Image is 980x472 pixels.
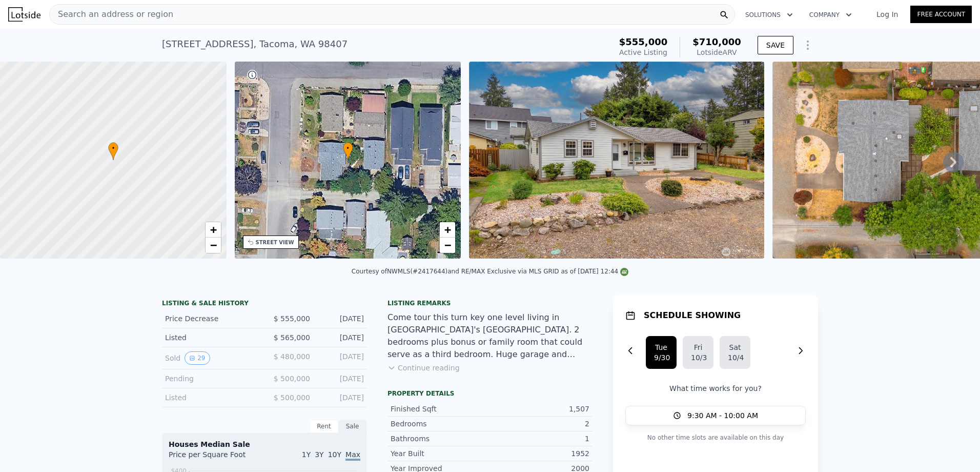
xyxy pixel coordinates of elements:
[210,223,216,236] span: +
[387,311,593,361] div: Come tour this turn key one level living in [GEOGRAPHIC_DATA]'s [GEOGRAPHIC_DATA]. 2 bedrooms plu...
[469,62,764,259] img: Sale: 167376158 Parcel: 101017281
[274,375,310,383] span: $ 500,000
[169,449,264,466] div: Price per Square Foot
[343,144,353,153] span: •
[162,37,348,51] div: [STREET_ADDRESS] , Tacoma , WA 98407
[256,239,294,246] div: STREET VIEW
[165,373,256,384] div: Pending
[620,268,628,276] img: NWMLS Logo
[274,333,310,342] span: $ 565,000
[691,352,705,363] div: 10/3
[318,351,364,365] div: [DATE]
[720,336,750,369] button: Sat10/4
[440,238,455,253] a: Zoom out
[338,420,367,433] div: Sale
[654,352,668,363] div: 9/30
[210,239,216,251] span: −
[343,142,353,160] div: •
[692,36,741,47] span: $710,000
[391,434,490,444] div: Bathrooms
[274,352,310,361] span: $ 480,000
[654,342,668,352] div: Tue
[108,142,118,160] div: •
[490,434,589,444] div: 1
[165,392,256,403] div: Listed
[444,239,451,251] span: −
[387,299,593,307] div: Listing remarks
[391,448,490,459] div: Year Built
[910,6,972,23] a: Free Account
[387,389,593,398] div: Property details
[345,450,360,461] span: Max
[8,7,40,22] img: Lotside
[490,419,589,429] div: 2
[328,450,341,459] span: 10Y
[444,223,451,236] span: +
[169,439,360,449] div: Houses Median Sale
[440,222,455,238] a: Zoom in
[391,419,490,429] div: Bedrooms
[625,383,806,394] p: What time works for you?
[625,406,806,425] button: 9:30 AM - 10:00 AM
[310,420,338,433] div: Rent
[619,48,667,56] span: Active Listing
[50,8,173,21] span: Search an address or region
[728,352,742,363] div: 10/4
[165,313,256,324] div: Price Decrease
[683,336,713,369] button: Fri10/3
[318,313,364,324] div: [DATE]
[490,404,589,414] div: 1,507
[687,410,758,421] span: 9:30 AM - 10:00 AM
[108,144,118,153] span: •
[728,342,742,352] div: Sat
[625,431,806,444] p: No other time slots are available on this day
[162,299,367,309] div: LISTING & SALE HISTORY
[691,342,705,352] div: Fri
[391,404,490,414] div: Finished Sqft
[318,332,364,343] div: [DATE]
[274,394,310,402] span: $ 500,000
[274,314,310,323] span: $ 555,000
[692,47,741,57] div: Lotside ARV
[801,6,860,24] button: Company
[619,36,668,47] span: $555,000
[315,450,323,459] span: 3Y
[644,309,741,322] h1: SCHEDULE SHOWING
[737,6,801,24] button: Solutions
[318,392,364,403] div: [DATE]
[206,238,221,253] a: Zoom out
[864,9,910,19] a: Log In
[318,373,364,384] div: [DATE]
[185,351,210,365] button: View historical data
[352,268,628,275] div: Courtesy of NWMLS (#2417644) and RE/MAX Exclusive via MLS GRID as of [DATE] 12:44
[165,332,256,343] div: Listed
[387,363,460,373] button: Continue reading
[206,222,221,238] a: Zoom in
[165,351,256,365] div: Sold
[798,35,818,55] button: Show Options
[490,448,589,459] div: 1952
[302,450,311,459] span: 1Y
[646,336,677,369] button: Tue9/30
[758,36,793,54] button: SAVE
